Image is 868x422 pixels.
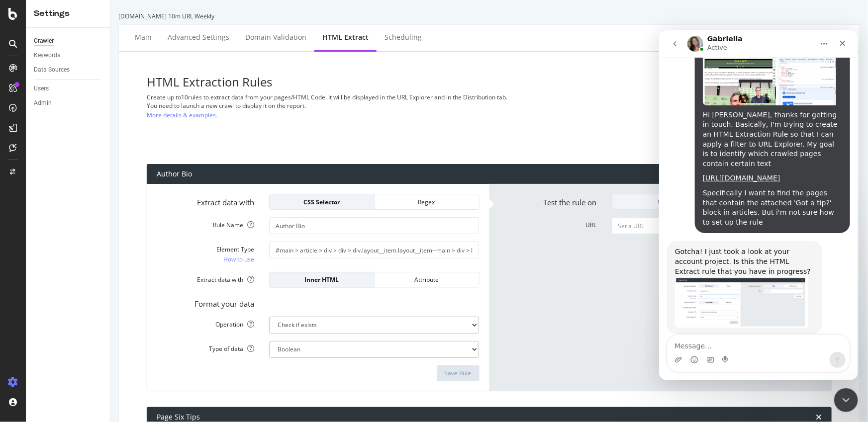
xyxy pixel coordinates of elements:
[34,8,102,19] div: Settings
[385,32,422,42] div: Scheduling
[157,245,254,253] div: Element Type
[44,158,183,197] div: Specifically I want to find the pages that contain the attached 'Got a tip?' block in articles. B...
[149,272,262,284] label: Extract data with
[157,412,200,422] div: Page Six Tips
[383,275,471,284] div: Attribute
[171,322,187,338] button: Send a message…
[445,369,472,377] div: Save Rule
[34,50,60,61] div: Keywords
[269,242,479,258] input: CSS Expression
[269,194,375,210] button: CSS Selector
[118,12,860,20] div: [DOMAIN_NAME] 10m URL Weekly
[34,65,103,75] a: Data Sources
[157,169,192,179] div: Author Bio
[383,198,471,206] div: Regex
[44,144,121,152] a: [URL][DOMAIN_NAME]
[620,198,709,206] div: URL
[612,194,717,210] button: URL
[659,30,858,380] iframe: Intercom live chat
[245,32,306,42] div: Domain Validation
[168,32,229,42] div: Advanced Settings
[816,413,822,421] div: times
[34,84,103,94] a: Users
[149,341,262,353] label: Type of data
[47,326,55,334] button: Gif picker
[492,217,604,229] label: URL
[223,254,254,264] a: How to use
[149,295,262,309] label: Format your data
[147,76,598,88] h3: HTML Extraction Rules
[8,211,191,326] div: Gabriella says…
[147,93,598,101] div: Create up to 10 rules to extract data from your pages/HTML Code. It will be displayed in the URL ...
[269,272,375,288] button: Inner HTML
[834,388,858,412] iframe: Intercom live chat
[149,217,262,229] label: Rule Name
[375,272,480,288] button: Attribute
[437,365,480,381] button: Save Rule
[135,32,152,42] div: Main
[492,194,604,208] label: Test the rule on
[8,211,163,304] div: Gotcha! I just took a look at your account project. Is this the HTML Extract rule that you have i...
[34,50,103,61] a: Keywords
[34,36,103,46] a: Crawler
[8,305,191,322] textarea: Message…
[278,198,366,206] div: CSS Selector
[147,101,598,110] div: You need to launch a new crawl to display it on the report.
[34,65,70,75] div: Data Sources
[375,194,480,210] button: Regex
[34,84,49,94] div: Users
[34,98,52,108] div: Admin
[44,80,183,139] div: Hi [PERSON_NAME], thanks for getting in touch. Basically, I'm trying to create an HTML Extraction...
[149,317,262,329] label: Operation
[34,36,54,46] div: Crawler
[15,326,23,334] button: Upload attachment
[147,110,217,120] a: More details & examples.
[16,217,155,246] div: Gotcha! I just took a look at your account project. Is this the HTML Extract rule that you have i...
[612,217,822,234] input: Set a URL
[34,98,103,108] a: Admin
[322,32,369,42] div: HTML Extract
[63,326,71,334] button: Start recording
[269,217,479,234] input: Provide a name
[31,326,39,334] button: Emoji picker
[278,275,366,284] div: Inner HTML
[149,194,262,208] label: Extract data with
